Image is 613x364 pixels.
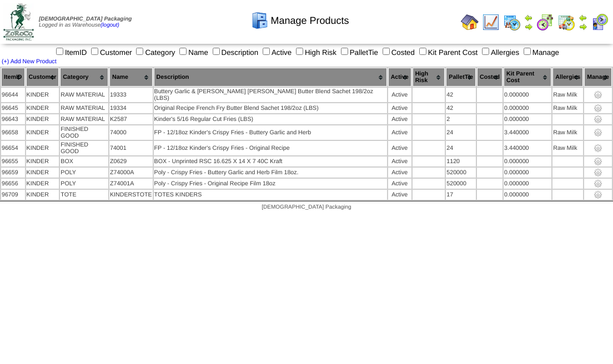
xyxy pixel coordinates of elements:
label: Manage [521,48,559,57]
th: High Risk [413,68,445,87]
td: Raw Milk [552,88,583,102]
td: 24 [446,141,476,155]
div: Active [389,105,411,112]
div: Active [389,158,411,165]
td: RAW MATERIAL [60,114,108,124]
td: 0.000000 [504,168,551,178]
img: calendarinout.gif [557,13,575,31]
td: 0.000000 [504,114,551,124]
td: Z74001A [109,179,153,189]
input: Manage [524,48,531,55]
td: 2 [446,114,476,124]
label: Description [210,48,259,57]
td: POLY [60,179,108,189]
td: 0.000000 [504,103,551,113]
td: Z0629 [109,156,153,166]
th: Customer [26,68,59,87]
td: BOX [60,156,108,166]
th: Category [60,68,108,87]
td: Raw Milk [552,141,583,155]
td: Raw Milk [552,125,583,140]
label: Costed [380,48,415,57]
td: 24 [446,125,476,140]
td: Poly - Crispy Fries - Buttery Garlic and Herb Film 18oz. [154,168,387,178]
td: KINDER [26,141,59,155]
td: K2587 [109,114,153,124]
img: calendarblend.gif [536,13,554,31]
th: Manage [584,68,612,87]
input: PalletTie [341,48,348,55]
td: 42 [446,103,476,113]
label: Allergies [480,48,519,57]
td: 520000 [446,168,476,178]
div: Active [389,169,411,176]
th: PalletTie [446,68,476,87]
td: 96654 [1,141,25,155]
th: Costed [477,68,503,87]
input: High Risk [296,48,303,55]
span: [DEMOGRAPHIC_DATA] Packaging [39,16,132,22]
td: KINDER [26,88,59,102]
td: KINDER [26,114,59,124]
td: 96645 [1,103,25,113]
input: Customer [91,48,98,55]
img: arrowleft.gif [579,13,587,22]
td: KINDER [26,125,59,140]
img: settings.gif [594,168,602,177]
td: KINDER [26,168,59,178]
input: Kit Parent Cost [419,48,426,55]
td: 74000 [109,125,153,140]
td: 0.000000 [504,88,551,102]
input: Allergies [482,48,489,55]
img: cabinet.gif [251,12,269,29]
td: POLY [60,168,108,178]
input: Name [179,48,187,55]
img: settings.gif [594,128,602,137]
th: Name [109,68,153,87]
img: settings.gif [594,144,602,153]
td: FINISHED GOOD [60,141,108,155]
td: Buttery Garlic & [PERSON_NAME] [PERSON_NAME] Butter Blend Sachet 198/2oz (LBS) [154,88,387,102]
td: 74001 [109,141,153,155]
td: 96658 [1,125,25,140]
td: FINISHED GOOD [60,125,108,140]
th: Active [388,68,411,87]
td: 96709 [1,190,25,200]
img: settings.gif [594,115,602,124]
td: 0.000000 [504,190,551,200]
td: FP - 12/18oz Kinder's Crispy Fries - Original Recipe [154,141,387,155]
img: settings.gif [594,90,602,99]
td: RAW MATERIAL [60,88,108,102]
label: Customer [89,48,132,57]
div: Active [389,180,411,187]
label: Category [134,48,175,57]
td: TOTE [60,190,108,200]
td: RAW MATERIAL [60,103,108,113]
th: Kit Parent Cost [504,68,551,87]
img: calendarcustomer.gif [591,13,609,31]
a: (logout) [101,22,119,28]
label: High Risk [294,48,336,57]
span: Logged in as Warehouse [39,16,132,28]
td: FP - 12/18oz Kinder's Crispy Fries - Buttery Garlic and Herb [154,125,387,140]
td: 19333 [109,88,153,102]
img: calendarprod.gif [503,13,521,31]
td: 1120 [446,156,476,166]
th: ItemID [1,68,25,87]
td: 96656 [1,179,25,189]
input: Active [263,48,270,55]
label: ItemID [54,48,87,57]
td: KINDER [26,103,59,113]
th: Description [154,68,387,87]
input: ItemID [56,48,63,55]
input: Category [136,48,143,55]
td: Kinder's 5/16 Regular Cut Fries (LBS) [154,114,387,124]
td: 520000 [446,179,476,189]
td: 42 [446,88,476,102]
span: Manage Products [270,15,349,27]
img: settings.gif [594,179,602,188]
td: 0.000000 [504,179,551,189]
div: Active [389,116,411,123]
div: Active [389,129,411,136]
td: 3.440000 [504,141,551,155]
